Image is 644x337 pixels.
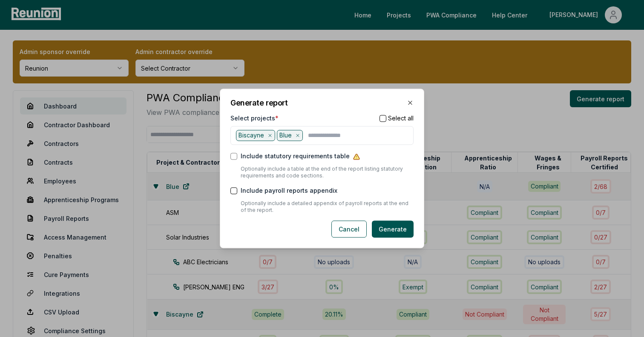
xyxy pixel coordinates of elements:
label: Select all [388,115,414,121]
h2: Generate report [230,99,414,107]
p: Optionally include a table at the end of the report listing statutory requirements and code secti... [241,166,414,180]
label: Select projects [230,114,279,123]
p: Optionally include a detailed appendix of payroll reports at the end of the report. [241,200,414,214]
button: Generate [372,221,414,238]
label: Include payroll reports appendix [241,186,337,195]
div: Biscayne [236,130,275,141]
label: Include statutory requirements table [241,152,350,161]
div: Blue [277,130,303,141]
button: Cancel [331,221,367,238]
